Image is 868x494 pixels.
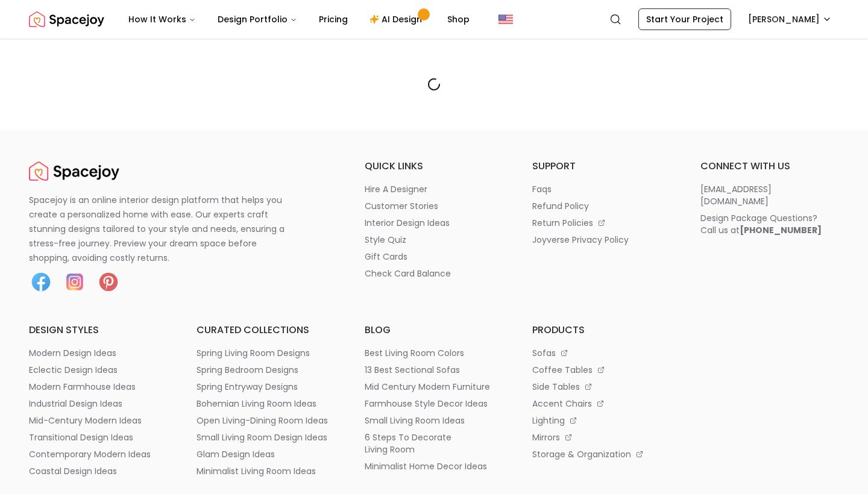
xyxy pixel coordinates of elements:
[700,183,839,207] p: [EMAIL_ADDRESS][DOMAIN_NAME]
[29,7,104,31] img: Spacejoy Logo
[365,234,406,246] p: style quiz
[96,270,121,294] img: Pinterest icon
[532,414,671,427] a: lighting
[532,347,671,359] a: sofas
[532,381,580,393] p: side tables
[532,200,671,212] a: refund policy
[29,414,168,427] a: mid-century modern ideas
[365,460,503,472] a: minimalist home decor ideas
[29,347,168,359] a: modern design ideas
[498,12,513,27] img: United States
[29,347,116,359] p: modern design ideas
[29,7,104,31] a: Spacejoy
[63,270,87,294] img: Instagram icon
[197,431,335,443] a: small living room design ideas
[365,381,490,393] p: mid century modern furniture
[29,159,119,183] a: Spacejoy
[309,7,357,31] a: Pricing
[365,398,503,410] a: farmhouse style decor ideas
[29,431,133,443] p: transitional design ideas
[532,217,593,229] p: return policies
[197,414,328,427] p: open living-dining room ideas
[197,448,275,460] p: glam design ideas
[532,398,671,410] a: accent chairs
[365,159,503,174] h6: quick links
[532,431,671,443] a: mirrors
[365,217,450,229] p: interior design ideas
[29,193,299,265] p: Spacejoy is an online interior design platform that helps you create a personalized home with eas...
[197,323,335,337] h6: curated collections
[532,448,671,460] a: storage & organization
[365,347,464,359] p: best living room colors
[532,200,589,212] p: refund policy
[29,414,142,427] p: mid-century modern ideas
[197,448,335,460] a: glam design ideas
[365,200,438,212] p: customer stories
[29,448,151,460] p: contemporary modern ideas
[119,7,206,31] button: How It Works
[365,414,503,427] a: small living room ideas
[119,7,479,31] nav: Main
[365,200,503,212] a: customer stories
[365,347,503,359] a: best living room colors
[365,183,503,195] a: hire a designer
[197,347,335,359] a: spring living room designs
[365,398,488,410] p: farmhouse style decor ideas
[365,251,407,263] p: gift cards
[29,465,168,477] a: coastal design ideas
[197,364,335,376] a: spring bedroom designs
[532,323,671,337] h6: products
[740,224,822,236] b: [PHONE_NUMBER]
[29,398,168,410] a: industrial design ideas
[532,414,565,427] p: lighting
[29,364,118,376] p: eclectic design ideas
[532,398,592,410] p: accent chairs
[532,234,629,246] p: joyverse privacy policy
[532,364,593,376] p: coffee tables
[365,267,503,280] a: check card balance
[638,8,731,30] a: Start Your Project
[532,381,671,393] a: side tables
[197,347,310,359] p: spring living room designs
[532,448,631,460] p: storage & organization
[365,234,503,246] a: style quiz
[29,398,122,410] p: industrial design ideas
[29,431,168,443] a: transitional design ideas
[532,217,671,229] a: return policies
[700,212,839,236] a: Design Package Questions?Call us at[PHONE_NUMBER]
[197,431,327,443] p: small living room design ideas
[29,465,117,477] p: coastal design ideas
[700,212,822,236] div: Design Package Questions? Call us at
[360,7,435,31] a: AI Design
[29,364,168,376] a: eclectic design ideas
[365,364,503,376] a: 13 best sectional sofas
[365,414,465,427] p: small living room ideas
[29,381,136,393] p: modern farmhouse ideas
[365,267,451,280] p: check card balance
[532,159,671,174] h6: support
[29,270,53,294] a: Facebook icon
[365,364,460,376] p: 13 best sectional sofas
[29,323,168,337] h6: design styles
[532,183,671,195] a: faqs
[197,414,335,427] a: open living-dining room ideas
[29,448,168,460] a: contemporary modern ideas
[197,465,316,477] p: minimalist living room ideas
[365,460,487,472] p: minimalist home decor ideas
[532,234,671,246] a: joyverse privacy policy
[700,159,839,174] h6: connect with us
[741,8,839,30] button: [PERSON_NAME]
[365,217,503,229] a: interior design ideas
[197,398,335,410] a: bohemian living room ideas
[365,431,503,455] a: 6 steps to decorate living room
[29,381,168,393] a: modern farmhouse ideas
[365,381,503,393] a: mid century modern furniture
[365,323,503,337] h6: blog
[365,251,503,263] a: gift cards
[532,347,556,359] p: sofas
[532,364,671,376] a: coffee tables
[197,381,335,393] a: spring entryway designs
[208,7,307,31] button: Design Portfolio
[197,364,298,376] p: spring bedroom designs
